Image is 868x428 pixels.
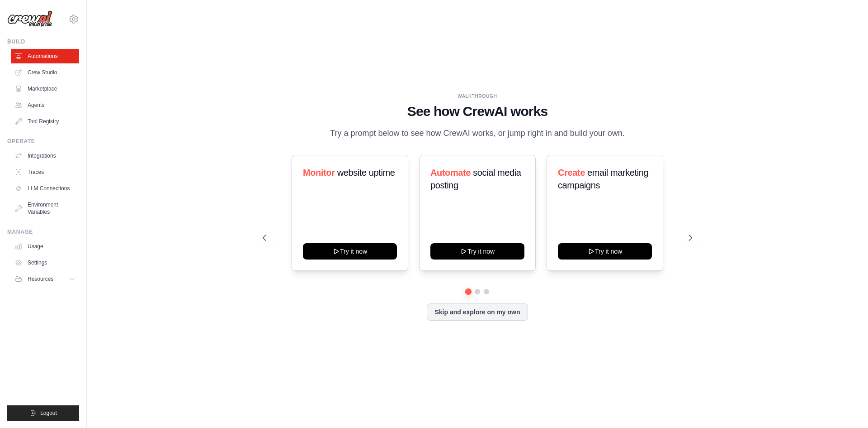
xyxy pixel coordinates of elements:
[263,103,692,120] h1: See how CrewAI works
[427,303,528,321] button: Skip and explore on my own
[558,168,648,190] span: email marketing campaigns
[11,114,79,129] a: Tool Registry
[303,168,335,178] span: Monitor
[325,127,629,140] p: Try a prompt below to see how CrewAI works, or jump right in and build your own.
[11,49,79,63] a: Automations
[7,405,79,421] button: Logout
[11,181,79,196] a: LLM Connections
[7,138,79,145] div: Operate
[11,239,79,254] a: Usage
[430,243,524,260] button: Try it now
[7,228,79,236] div: Manage
[7,38,79,45] div: Build
[11,65,79,80] a: Crew Studio
[11,165,79,179] a: Traces
[11,98,79,112] a: Agents
[263,93,692,100] div: WALKTHROUGH
[337,168,395,178] span: website uptime
[303,243,397,260] button: Try it now
[7,10,52,28] img: Logo
[11,255,79,270] a: Settings
[430,168,471,178] span: Automate
[11,272,79,286] button: Resources
[11,197,79,219] a: Environment Variables
[11,82,79,96] a: Marketplace
[40,409,57,417] span: Logout
[558,168,585,178] span: Create
[430,168,521,190] span: social media posting
[558,243,652,260] button: Try it now
[28,275,53,283] span: Resources
[11,149,79,163] a: Integrations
